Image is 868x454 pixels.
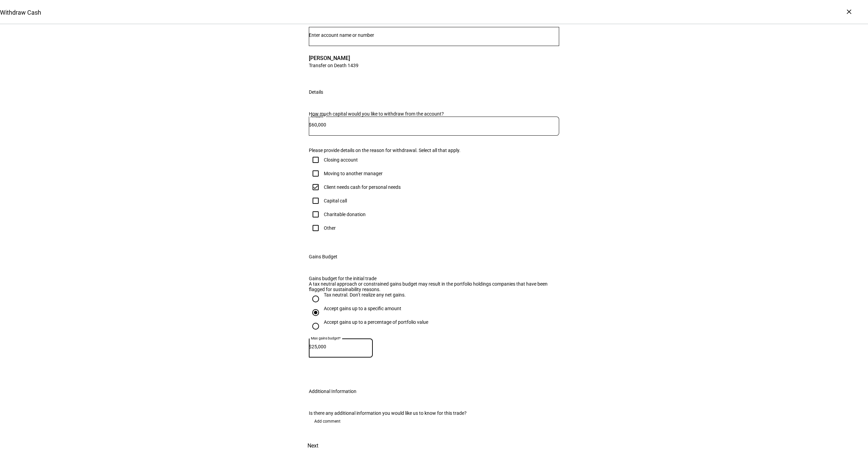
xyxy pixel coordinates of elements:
[324,292,406,298] div: Tax neutral. Don’t realize any net gains.
[324,319,428,325] div: Accept gains up to a percentage of portfolio value
[314,416,340,427] span: Add comment
[298,438,328,454] button: Next
[324,184,401,190] div: Client needs cash for personal needs
[324,212,366,217] div: Charitable donation
[309,389,356,394] div: Additional Information
[309,281,559,292] div: A tax neutral approach or constrained gains budget may result in the portfolio holdings companies...
[309,254,337,259] div: Gains Budget
[324,306,401,311] div: Accept gains up to a specific amount
[309,148,559,153] div: Please provide details on the reason for withdrawal. Select all that apply.
[309,344,312,349] span: $
[309,276,559,281] div: Gains budget for the initial trade
[324,198,347,203] div: Capital call
[309,54,358,62] span: [PERSON_NAME]
[309,416,346,427] button: Add comment
[309,111,559,117] div: How much capital would you like to withdraw from the account?
[844,6,854,17] div: ×
[309,122,312,127] span: $
[309,62,358,69] span: Transfer on Death 1439
[309,32,559,38] input: Number
[311,114,325,118] mat-label: Amount*
[324,225,336,231] div: Other
[309,410,559,416] div: Is there any additional information you would like us to know for this trade?
[324,171,383,176] div: Moving to another manager
[309,89,323,95] div: Details
[311,336,341,340] mat-label: Max gains budget*
[307,438,318,454] span: Next
[324,157,358,163] div: Closing account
